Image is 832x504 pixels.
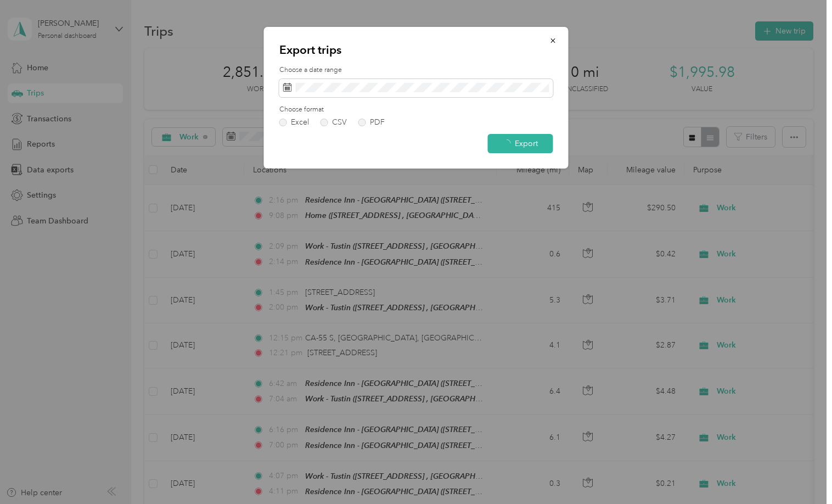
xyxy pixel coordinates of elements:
[291,119,309,126] div: Excel
[279,105,553,115] label: Choose format
[488,134,553,153] button: Export
[771,443,832,504] iframe: Everlance-gr Chat Button Frame
[279,65,553,75] label: Choose a date range
[279,42,553,58] p: Export trips
[332,119,347,126] div: CSV
[370,119,385,126] div: PDF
